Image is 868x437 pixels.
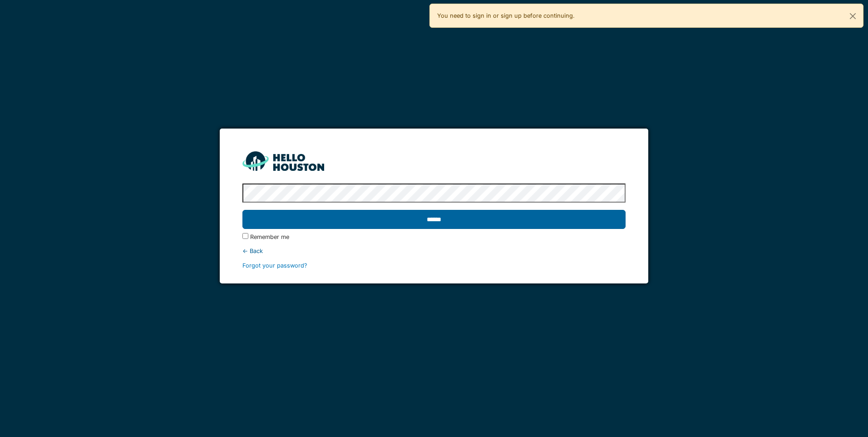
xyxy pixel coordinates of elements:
div: ← Back [242,247,625,255]
button: Close [843,4,863,28]
img: HH_line-BYnF2_Hg.png [242,151,324,171]
label: Remember me [250,233,289,241]
div: You need to sign in or sign up before continuing. [429,4,863,28]
a: Forgot your password? [242,262,307,269]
